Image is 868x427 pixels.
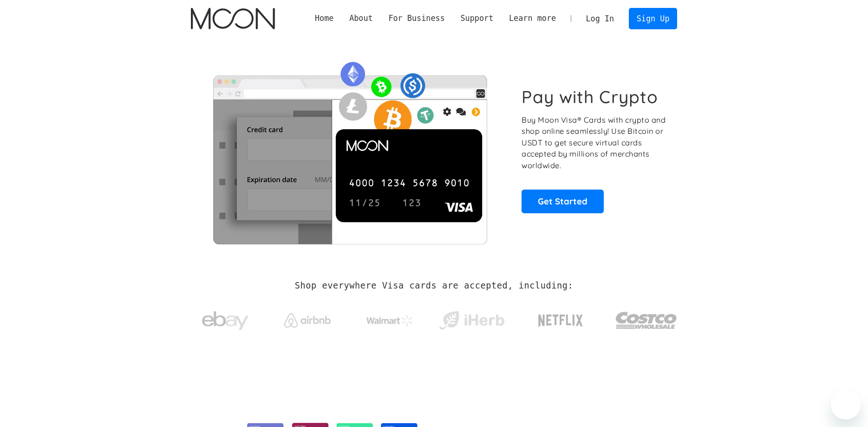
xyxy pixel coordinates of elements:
[437,309,506,333] img: iHerb
[202,306,248,335] img: ebay
[349,13,373,24] div: About
[615,294,678,342] a: Costco
[615,303,678,338] img: Costco
[437,299,506,337] a: iHerb
[522,86,658,107] h1: Pay with Crypto
[388,13,444,24] div: For Business
[341,13,380,24] div: About
[460,13,493,24] div: Support
[381,13,453,24] div: For Business
[509,13,556,24] div: Learn more
[307,13,341,24] a: Home
[191,8,275,29] img: Moon Logo
[831,390,861,420] iframe: Button to launch messaging window
[355,306,424,331] a: Walmart
[501,13,564,24] div: Learn more
[191,8,275,29] a: home
[453,13,501,24] div: Support
[366,315,413,326] img: Walmart
[522,114,667,171] p: Buy Moon Visa® Cards with crypto and shop online seamlessly! Use Bitcoin or USDT to get secure vi...
[284,313,331,328] img: Airbnb
[537,309,584,332] img: Netflix
[578,8,622,29] a: Log In
[191,55,509,244] img: Moon Cards let you spend your crypto anywhere Visa is accepted.
[629,8,677,29] a: Sign Up
[191,297,260,340] a: ebay
[273,304,342,332] a: Airbnb
[295,281,573,291] h2: Shop everywhere Visa cards are accepted, including:
[522,190,604,213] a: Get Started
[519,300,602,337] a: Netflix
